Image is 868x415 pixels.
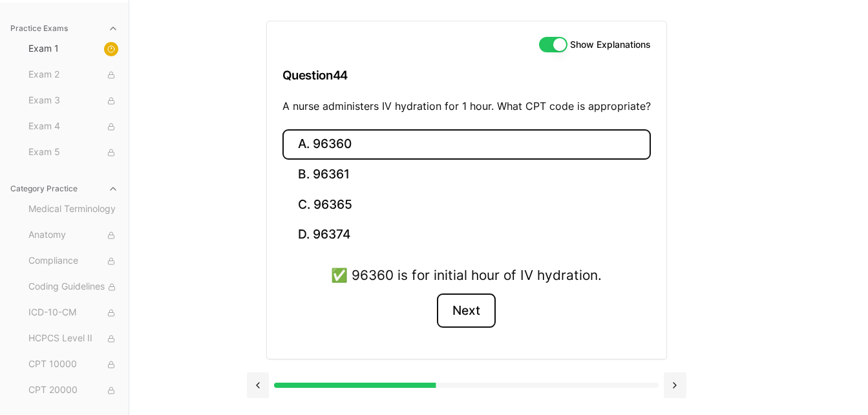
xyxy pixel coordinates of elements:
p: A nurse administers IV hydration for 1 hour. What CPT code is appropriate? [282,98,651,114]
span: CPT 20000 [28,383,118,398]
button: A. 96360 [282,129,651,160]
span: CPT 10000 [28,357,118,372]
button: Medical Terminology [23,199,123,220]
button: Exam 3 [23,90,123,111]
span: Coding Guidelines [28,280,118,294]
button: B. 96361 [282,160,651,190]
span: Exam 4 [28,120,118,134]
span: Compliance [28,254,118,268]
button: CPT 10000 [23,354,123,375]
button: C. 96365 [282,189,651,220]
button: HCPCS Level II [23,328,123,349]
button: Coding Guidelines [23,277,123,297]
button: CPT 20000 [23,380,123,401]
span: Exam 2 [28,68,118,82]
button: Category Practice [5,178,123,199]
span: HCPCS Level II [28,332,118,346]
div: ✅ 96360 is for initial hour of IV hydration. [331,265,602,285]
span: Exam 1 [28,42,118,56]
button: ICD-10-CM [23,303,123,323]
button: Exam 1 [23,39,123,59]
button: Next [437,293,496,328]
button: D. 96374 [282,220,651,250]
button: Exam 5 [23,142,123,163]
span: Exam 3 [28,94,118,108]
button: Compliance [23,251,123,271]
span: ICD-10-CM [28,306,118,320]
span: Anatomy [28,228,118,242]
button: Exam 2 [23,65,123,85]
button: Anatomy [23,225,123,246]
button: Practice Exams [5,18,123,39]
span: Exam 5 [28,145,118,160]
span: Medical Terminology [28,202,118,217]
label: Show Explanations [570,40,651,49]
button: Exam 4 [23,116,123,137]
h3: Question 44 [282,56,651,94]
